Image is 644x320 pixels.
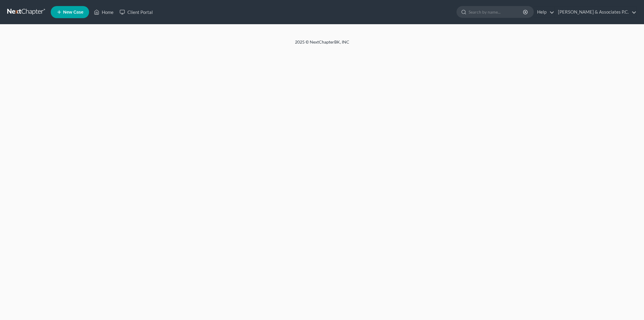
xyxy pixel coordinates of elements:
div: 2025 © NextChapterBK, INC [150,39,494,50]
a: Client Portal [117,7,156,18]
input: Search by name... [469,6,524,18]
span: New Case [63,10,83,15]
a: Home [91,7,117,18]
a: Help [534,7,554,18]
a: [PERSON_NAME] & Associates P.C. [555,7,636,18]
